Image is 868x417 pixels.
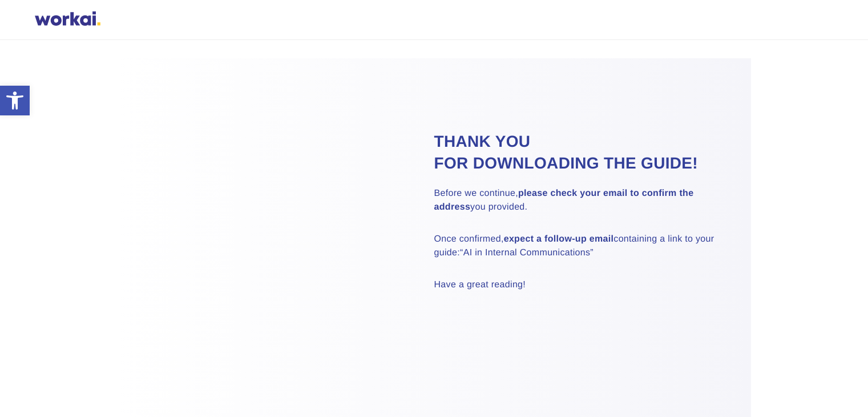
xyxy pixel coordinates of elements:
em: “AI in Internal Communications” [460,248,594,258]
p: Have a great reading! [434,278,722,292]
p: Once confirmed, containing a link to your guide: [434,232,722,260]
p: Before we continue, you provided. [434,187,722,214]
h2: Thank you for downloading the guide! [434,131,722,174]
strong: expect a follow-up email [504,234,614,244]
strong: please check your email to confirm the address [434,189,694,212]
